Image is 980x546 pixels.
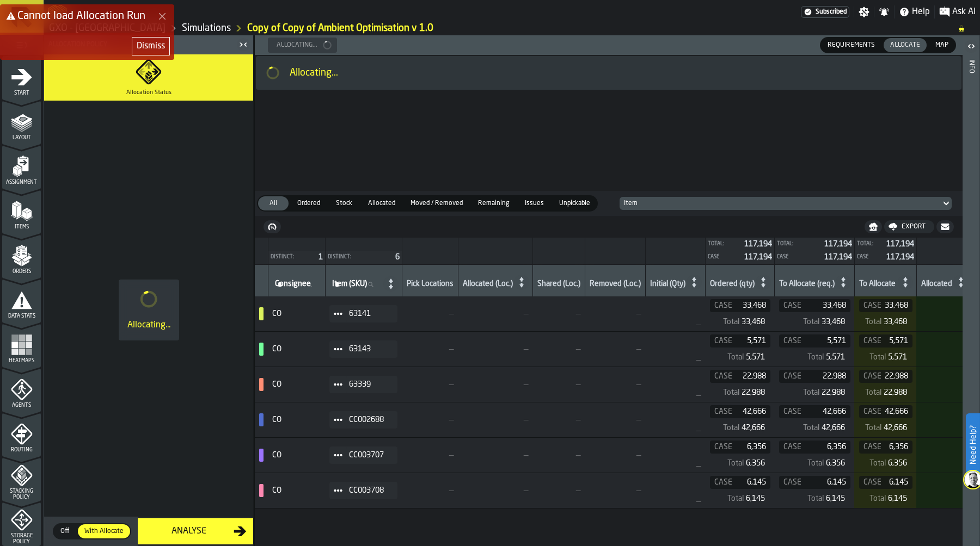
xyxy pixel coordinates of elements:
button: button-Export [884,220,934,233]
div: To Allocate (req.) [779,279,835,290]
span: — [406,345,454,353]
span: CASE [714,372,739,381]
span: 6,145 [742,478,767,487]
div: thumb [362,196,402,210]
li: menu Stacking Policy [2,457,41,501]
span: 6,145 [826,494,845,503]
span: Total [865,318,881,326]
span: 22,988 [822,388,845,397]
div: DropdownMenuValue-item [624,200,936,207]
div: Allocating... [272,41,322,49]
span: 22,988 [816,372,847,381]
span: CASE [783,443,814,451]
li: menu Storage Policy [2,502,41,545]
span: 117,194 [886,240,914,248]
span: — [696,356,701,364]
span: Start [2,90,41,96]
span: 6,356 [746,459,765,468]
span: 33,468 [884,318,907,326]
span: Ask AI [952,5,976,18]
div: CASE [857,255,882,260]
a: link-to-/wh/i/ae0cd702-8cb1-4091-b3be-0aee77957c79 [182,22,231,34]
div: Allocating... [127,319,170,332]
span: Layout [2,135,41,141]
span: Map [931,40,953,50]
span: — [406,309,454,318]
div: StatList-item-CASE [775,251,854,264]
div: To Allocate [859,279,897,290]
span: CO [272,486,321,495]
button: button- [264,220,281,233]
label: button-switch-multi-With Allocate [77,523,131,539]
div: StatList-item-Distinct: [268,251,325,264]
span: 1 [318,253,323,261]
div: Total: [777,241,820,247]
span: 6,356 [887,443,908,451]
a: link-to-/wh/i/ae0cd702-8cb1-4091-b3be-0aee77957c79/settings/billing [801,6,849,18]
div: thumb [471,196,516,210]
span: Stock [331,198,357,208]
span: — [537,415,580,424]
label: button-switch-multi-Unpickable [552,195,598,212]
span: 22,988 [884,388,907,397]
span: CASE [714,301,739,310]
div: thumb [291,196,327,210]
span: — [462,486,528,495]
span: Off [56,526,73,536]
span: 5,571 [746,353,765,362]
div: Allocated (Loc.) [463,279,513,290]
span: Moved / Removed [406,198,467,208]
a: link-to-/wh/i/ae0cd702-8cb1-4091-b3be-0aee77957c79/simulations/51f03af5-fab4-409d-9926-fbb65f6fc466 [247,22,433,34]
span: CASE [863,407,883,416]
span: 6 [395,253,400,261]
span: Total [803,424,819,432]
span: Items [2,224,41,230]
div: StatList-item-Total: [855,238,916,251]
span: — [462,309,528,318]
span: Allocated [364,198,400,208]
div: thumb [929,38,955,52]
button: button-Analyse [138,518,253,544]
span: CASE [783,478,814,487]
span: 6,145 [887,478,908,487]
li: menu Orders [2,234,41,278]
div: Distinct: [271,255,314,260]
div: Ordered (qty) [710,279,755,290]
span: 33,468 [885,301,908,310]
span: Total [807,353,824,362]
span: 42,666 [742,407,767,416]
span: CASE [714,407,739,416]
span: Agents [2,402,41,408]
span: 117,194 [824,240,852,248]
div: thumb [258,196,289,210]
span: Total [807,494,824,503]
span: Subscribed [816,8,847,16]
li: menu Routing [2,413,41,456]
div: thumb [404,196,469,210]
span: — [537,486,580,495]
span: 5,571 [888,353,907,362]
span: — [462,451,528,460]
span: — [537,451,580,460]
span: — [589,415,641,424]
li: menu Assignment [2,145,41,189]
span: 42,666 [822,424,845,432]
div: thumb [54,524,76,538]
span: — [696,497,701,506]
span: Total [869,353,886,362]
span: 6,145 [746,494,765,503]
span: 22,988 [742,388,765,397]
label: button-switch-multi-Stock [328,195,360,212]
div: StatList-item-CASE [855,251,916,264]
nav: Breadcrumb [48,22,976,35]
span: 117,194 [886,253,914,261]
input: label [330,277,382,291]
span: — [589,309,641,318]
label: button-toggle-Close me [236,38,251,51]
span: Total [723,388,739,397]
span: 63339 [349,380,389,389]
span: Stacking Policy [2,488,41,500]
div: Export [897,223,930,231]
span: — [696,320,701,329]
span: 22,988 [742,372,767,381]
